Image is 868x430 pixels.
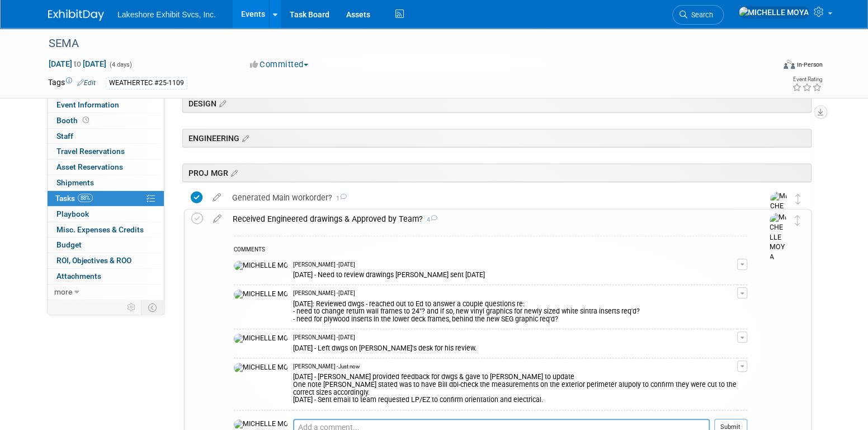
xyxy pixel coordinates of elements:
img: MICHELLE MOYA [770,191,787,241]
div: ENGINEERING [182,129,812,147]
span: Playbook [56,209,89,218]
img: Format-Inperson.png [784,60,795,69]
a: Staff [48,129,164,144]
span: Misc. Expenses & Credits [56,225,144,234]
span: to [72,59,83,68]
div: DESIGN [182,94,812,113]
span: Search [687,11,713,19]
a: Asset Reservations [48,160,164,175]
img: MICHELLE MOYA [738,6,809,18]
i: Move task [795,215,800,226]
a: Booth [48,113,164,128]
img: MICHELLE MOYA [234,419,287,429]
img: ExhibitDay [48,10,104,21]
div: Event Format [707,58,823,75]
a: Event Information [48,97,164,113]
td: Toggle Event Tabs [141,300,164,315]
span: Staff [56,132,73,141]
i: Move task [795,194,801,204]
button: Committed [246,59,313,71]
span: Tasks [55,194,93,203]
span: Booth not reserved yet [81,116,91,124]
img: MICHELLE MOYA [234,261,287,271]
span: Event Information [56,100,119,109]
a: Playbook [48,207,164,222]
span: Asset Reservations [56,162,123,171]
td: Personalize Event Tab Strip [122,300,141,315]
a: edit [207,193,227,203]
div: [DATE] - Need to review drawings [PERSON_NAME] sent [DATE] [293,269,737,279]
div: SEMA [45,34,757,54]
div: [DATE] - [PERSON_NAME] provided feedback for dwgs & gave to [PERSON_NAME] to update One note [PER... [293,371,737,404]
a: Edit [77,79,96,87]
div: Event Rating [792,77,822,82]
a: Budget [48,237,164,253]
a: Search [672,5,724,25]
img: MICHELLE MOYA [770,213,786,262]
div: [DATE] - Left dwgs on [PERSON_NAME]'s desk for his review. [293,342,737,353]
span: 1 [332,195,347,202]
a: Edit sections [228,167,238,178]
span: more [54,287,72,296]
span: 88% [78,194,93,202]
span: Travel Reservations [56,147,125,156]
a: ROI, Objectives & ROO [48,253,164,268]
td: Tags [48,77,96,90]
span: [PERSON_NAME] - [DATE] [293,261,355,269]
div: WEATHERTEC #25-1109 [106,77,187,89]
div: PROJ MGR [182,163,812,182]
a: Edit sections [239,132,249,143]
span: [PERSON_NAME] - [DATE] [293,289,355,297]
img: MICHELLE MOYA [234,334,287,344]
div: In-Person [796,60,823,69]
a: more [48,284,164,300]
span: ROI, Objectives & ROO [56,256,131,265]
div: Received Engineered drawings & Approved by Team? [227,209,747,228]
img: MICHELLE MOYA [234,289,287,300]
a: Travel Reservations [48,144,164,159]
span: [DATE] [DATE] [48,59,107,69]
span: Booth [56,116,91,125]
a: Misc. Expenses & Credits [48,222,164,237]
div: [DATE]: Reviewed dwgs - reached out to Ed to answer a couple questions re: - need to change retur... [293,298,737,324]
span: Lakeshore Exhibit Svcs, Inc. [117,10,216,19]
a: edit [207,214,227,224]
span: Shipments [56,178,94,187]
div: Generated Main workorder? [227,188,748,207]
div: COMMENTS [234,245,747,256]
a: Shipments [48,175,164,190]
a: Edit sections [216,97,226,109]
span: Attachments [56,272,101,281]
a: Attachments [48,269,164,284]
span: 4 [423,216,437,223]
img: MICHELLE MOYA [234,363,287,373]
span: [PERSON_NAME] - [DATE] [293,334,355,342]
span: Budget [56,240,82,249]
a: Tasks88% [48,191,164,206]
span: (4 days) [108,61,132,68]
span: [PERSON_NAME] - Just now [293,363,360,371]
